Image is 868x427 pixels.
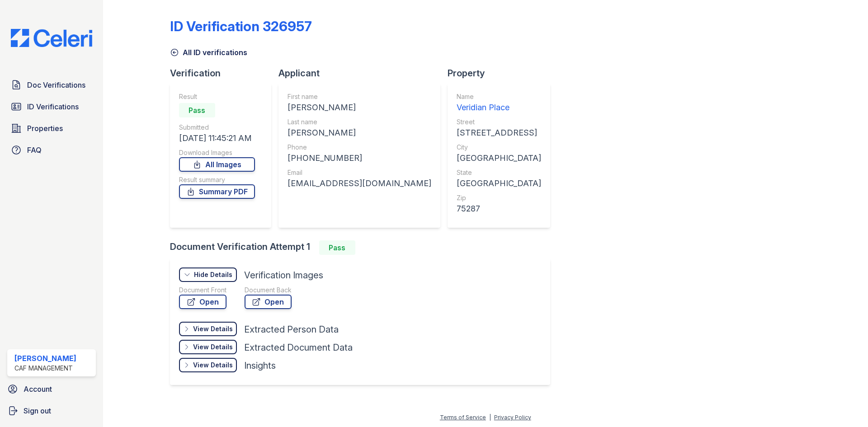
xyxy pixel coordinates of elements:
a: Open [245,295,292,309]
div: [PERSON_NAME] [288,127,431,139]
div: State [457,168,541,177]
div: Verification Images [244,269,323,282]
div: Last name [288,117,431,127]
span: FAQ [27,145,42,155]
span: Properties [27,123,63,134]
div: [STREET_ADDRESS] [457,127,541,139]
div: [GEOGRAPHIC_DATA] [457,152,541,164]
div: Hide Details [194,270,232,279]
a: Name Veridian Place [457,92,541,114]
a: FAQ [7,141,96,159]
div: Result [179,92,255,101]
div: Extracted Person Data [244,323,339,336]
div: Zip [457,193,541,202]
div: Pass [179,103,215,117]
div: [PERSON_NAME] [288,101,431,114]
a: All Images [179,157,255,172]
a: Open [179,295,226,309]
a: Terms of Service [440,414,486,421]
div: Submitted [179,123,255,132]
span: ID Verifications [27,101,79,112]
div: [PERSON_NAME] [14,353,76,364]
a: Summary PDF [179,184,255,199]
div: First name [288,92,431,101]
div: Extracted Document Data [244,341,353,354]
div: Veridian Place [457,101,541,114]
div: Result summary [179,175,255,184]
div: [PHONE_NUMBER] [288,152,431,164]
div: 75287 [457,202,541,215]
div: Street [457,117,541,127]
div: [EMAIL_ADDRESS][DOMAIN_NAME] [288,177,431,190]
div: Document Front [179,286,226,295]
div: Email [288,168,431,177]
span: Doc Verifications [27,80,85,90]
span: Account [24,384,52,394]
div: Verification [170,67,278,80]
div: Name [457,92,541,101]
div: Document Verification Attempt 1 [170,240,557,255]
div: City [457,143,541,152]
div: View Details [193,343,233,352]
div: [GEOGRAPHIC_DATA] [457,177,541,190]
iframe: chat widget [830,391,859,418]
a: Sign out [4,402,99,420]
a: Account [4,380,99,398]
div: View Details [193,361,233,370]
img: CE_Logo_Blue-a8612792a0a2168367f1c8372b55b34899dd931a85d93a1a3d3e32e68fde9ad4.png [4,29,99,47]
div: View Details [193,324,233,333]
div: Download Images [179,148,255,157]
div: Phone [288,143,431,152]
div: ID Verification 326957 [170,18,312,34]
div: [DATE] 11:45:21 AM [179,132,255,145]
div: Pass [319,240,355,255]
div: Document Back [245,286,292,295]
a: All ID verifications [170,47,247,58]
div: Property [448,67,557,80]
a: Doc Verifications [7,76,96,94]
div: Applicant [278,67,448,80]
a: Properties [7,119,96,137]
div: CAF Management [14,364,76,373]
span: Sign out [24,405,51,416]
div: Insights [244,359,276,372]
div: | [489,414,491,421]
a: Privacy Policy [494,414,531,421]
a: ID Verifications [7,98,96,116]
